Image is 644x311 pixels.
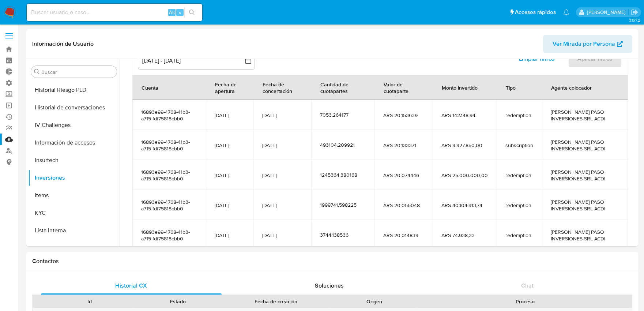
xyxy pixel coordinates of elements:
span: Historial CX [115,281,147,290]
button: Inversiones [28,169,120,187]
button: Listas Externas [28,239,120,257]
button: search-icon [184,7,199,18]
a: Notificaciones [563,9,569,15]
button: Insurtech [28,151,120,169]
button: Historial de conversaciones [28,99,120,116]
p: sandra.chabay@mercadolibre.com [587,9,628,16]
span: Accesos rápidos [515,8,556,16]
div: Estado [139,298,217,305]
span: s [179,9,181,16]
button: Lista Interna [28,222,120,239]
button: Buscar [34,69,40,75]
div: Id [50,298,129,305]
span: Soluciones [315,281,344,290]
h1: Información de Usuario [32,40,94,48]
button: Ver Mirada por Persona [543,35,632,53]
h1: Contactos [32,258,632,265]
input: Buscar usuario o caso... [27,8,202,17]
div: Origen [335,298,413,305]
button: Información de accesos [28,134,120,151]
span: Alt [169,9,175,16]
button: Historial Riesgo PLD [28,81,120,99]
input: Buscar [41,69,114,75]
button: Items [28,187,120,204]
div: Fecha de creación [227,298,325,305]
button: IV Challenges [28,116,120,134]
a: Salir [631,8,639,16]
button: KYC [28,204,120,222]
span: Ver Mirada por Persona [553,35,615,53]
div: Proceso [423,298,627,305]
span: Chat [521,281,534,290]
